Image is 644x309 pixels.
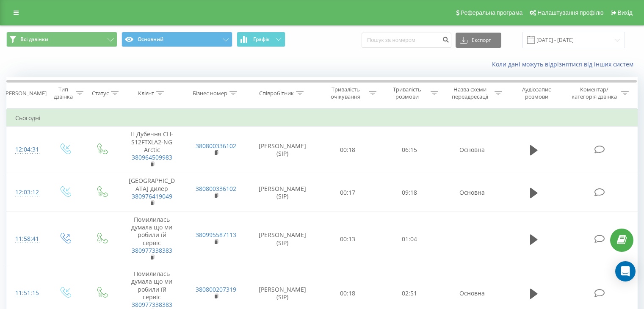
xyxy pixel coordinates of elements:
[122,32,232,47] button: Основний
[196,285,236,293] a: 380800207319
[6,32,117,47] button: Всі дзвінки
[120,127,184,173] td: Н Дубечня CH-S12FTXLA2-NG Arctic
[317,173,379,212] td: 00:17
[15,285,38,301] div: 11:51:15
[248,127,317,173] td: [PERSON_NAME] (SIP)
[15,184,38,201] div: 12:03:12
[132,246,172,254] a: 380977338383
[492,60,638,68] a: Коли дані можуть відрізнятися вiд інших систем
[237,32,285,47] button: Графік
[448,86,492,100] div: Назва схеми переадресації
[132,301,172,309] a: 380977338383
[196,142,236,150] a: 380800336102
[253,36,270,42] span: Графік
[440,127,504,173] td: Основна
[248,173,317,212] td: [PERSON_NAME] (SIP)
[120,173,184,212] td: [GEOGRAPHIC_DATA] дилер
[615,261,636,281] div: Open Intercom Messenger
[138,90,154,97] div: Клієнт
[196,231,236,239] a: 380995587113
[120,212,184,266] td: Помилилась думала що ми робили їй сервіс
[196,185,236,193] a: 380800336102
[512,86,561,100] div: Аудіозапис розмови
[53,86,73,100] div: Тип дзвінка
[379,212,440,266] td: 01:04
[362,33,451,48] input: Пошук за номером
[317,127,379,173] td: 00:18
[7,110,638,127] td: Сьогодні
[92,90,109,97] div: Статус
[248,212,317,266] td: [PERSON_NAME] (SIP)
[317,212,379,266] td: 00:13
[325,86,367,100] div: Тривалість очікування
[193,90,227,97] div: Бізнес номер
[461,9,523,16] span: Реферальна програма
[15,231,38,247] div: 11:58:41
[618,9,633,16] span: Вихід
[456,33,501,48] button: Експорт
[440,173,504,212] td: Основна
[4,90,47,97] div: [PERSON_NAME]
[20,36,48,43] span: Всі дзвінки
[537,9,603,16] span: Налаштування профілю
[132,192,172,200] a: 380976419049
[379,127,440,173] td: 06:15
[379,173,440,212] td: 09:18
[259,90,294,97] div: Співробітник
[15,141,38,158] div: 12:04:31
[386,86,428,100] div: Тривалість розмови
[569,86,619,100] div: Коментар/категорія дзвінка
[132,153,172,161] a: 380964509983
